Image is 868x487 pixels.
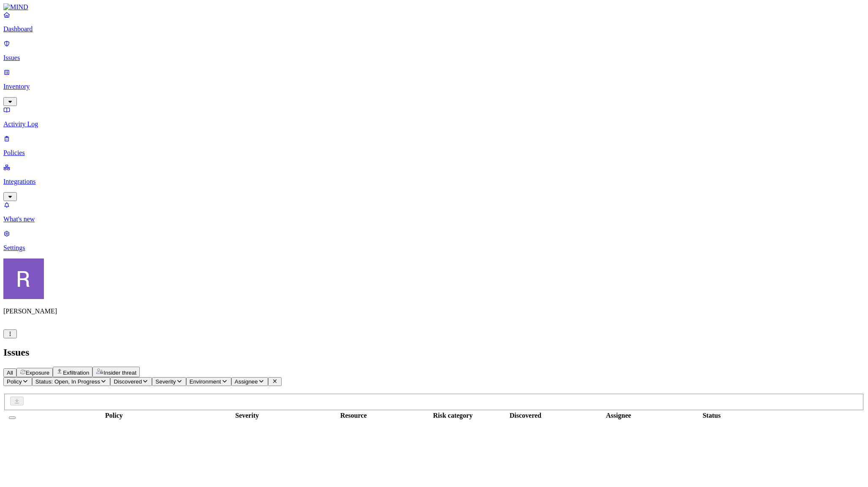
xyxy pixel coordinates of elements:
span: Exfiltration [63,370,89,376]
a: Inventory [3,68,865,105]
p: Integrations [3,178,865,185]
p: What's new [3,215,865,223]
a: Policies [3,135,865,157]
div: Severity [208,412,286,419]
a: MIND [3,3,865,11]
a: What's new [3,201,865,223]
p: Dashboard [3,25,865,33]
span: Environment [190,378,221,385]
span: All [7,370,13,376]
div: Discovered [486,412,564,419]
span: Insider threat [103,370,136,376]
a: Dashboard [3,11,865,33]
img: Rich Thompson [3,258,44,299]
a: Issues [3,40,865,62]
a: Integrations [3,163,865,200]
div: Assignee [566,412,671,419]
span: Policy [7,378,22,385]
span: Assignee [235,378,258,385]
img: MIND [3,3,28,11]
p: Policies [3,149,865,157]
div: Status [673,412,751,419]
div: Risk category [421,412,485,419]
h2: Issues [3,347,865,358]
p: Inventory [3,83,865,90]
div: Policy [22,412,206,419]
div: Resource [288,412,419,419]
p: [PERSON_NAME] [3,307,865,315]
span: Discovered [114,378,142,385]
a: Settings [3,230,865,252]
span: Status: Open, In Progress [35,378,100,385]
span: Severity [155,378,176,385]
span: Exposure [26,370,49,376]
button: Select all [9,416,16,419]
p: Issues [3,54,865,62]
p: Settings [3,244,865,252]
a: Activity Log [3,106,865,128]
p: Activity Log [3,120,865,128]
